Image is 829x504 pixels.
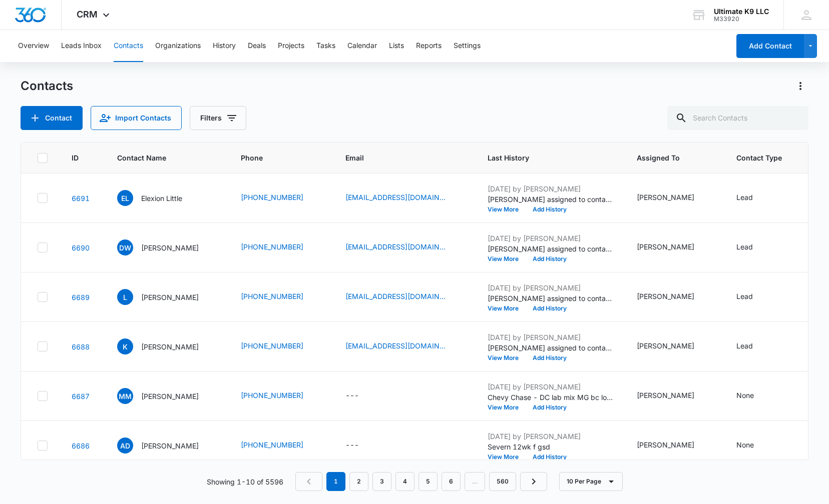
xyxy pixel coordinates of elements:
[526,454,574,460] button: Add History
[72,342,90,351] a: Navigate to contact details page for Krista
[736,439,754,450] div: None
[347,30,377,62] button: Calendar
[488,152,598,163] span: Last History
[736,241,771,253] div: Contact Type - Lead - Select to Edit Field
[526,355,574,361] button: Add History
[155,30,201,62] button: Organizations
[489,472,516,491] a: Page 560
[117,437,133,453] span: AD
[72,293,90,301] a: Navigate to contact details page for Lacy
[736,291,753,301] div: Lead
[526,206,574,212] button: Add History
[77,9,98,19] span: CRM
[241,291,321,303] div: Phone - (575) 693-2445 - Select to Edit Field
[345,152,449,163] span: Email
[736,439,772,451] div: Contact Type - None - Select to Edit Field
[637,390,712,402] div: Assigned To - Matt Gomez - Select to Edit Field
[559,472,623,491] button: 10 Per Page
[241,439,321,451] div: Phone - (443) 510-4179 - Select to Edit Field
[141,391,199,401] p: [PERSON_NAME]
[72,392,90,400] a: Navigate to contact details page for Matt Miller
[278,30,304,62] button: Projects
[241,241,303,252] a: [PHONE_NUMBER]
[526,256,574,262] button: Add History
[117,190,133,206] span: EL
[488,454,526,460] button: View More
[488,243,613,254] p: [PERSON_NAME] assigned to contact.
[141,292,199,302] p: [PERSON_NAME]
[241,439,303,450] a: [PHONE_NUMBER]
[488,431,613,441] p: [DATE] by [PERSON_NAME]
[117,239,217,255] div: Contact Name - Darryl Williams - Select to Edit Field
[526,404,574,410] button: Add History
[637,439,712,451] div: Assigned To - Matt Gomez - Select to Edit Field
[637,340,694,351] div: [PERSON_NAME]
[141,193,182,203] p: Elexion Little
[295,472,547,491] nav: Pagination
[526,305,574,311] button: Add History
[241,390,303,400] a: [PHONE_NUMBER]
[488,305,526,311] button: View More
[736,192,771,204] div: Contact Type - Lead - Select to Edit Field
[345,192,464,204] div: Email - elexion.little@gmail.com - Select to Edit Field
[637,241,694,252] div: [PERSON_NAME]
[345,340,446,351] a: [EMAIL_ADDRESS][DOMAIN_NAME]
[345,291,464,303] div: Email - lacyboyd84@outlook.com - Select to Edit Field
[389,30,404,62] button: Lists
[488,293,613,303] p: [PERSON_NAME] assigned to contact.
[637,291,712,303] div: Assigned To - Colby Nuthall - Select to Edit Field
[488,381,613,392] p: [DATE] by [PERSON_NAME]
[714,7,769,15] div: account name
[117,289,133,305] span: L
[637,340,712,352] div: Assigned To - Colby Nuthall - Select to Edit Field
[736,152,782,163] span: Contact Type
[18,30,49,62] button: Overview
[241,152,307,163] span: Phone
[736,340,753,351] div: Lead
[488,183,613,194] p: [DATE] by [PERSON_NAME]
[345,340,464,352] div: Email - moonpuppets@hotmail.com - Select to Edit Field
[117,338,217,354] div: Contact Name - Krista - Select to Edit Field
[141,440,199,451] p: [PERSON_NAME]
[241,192,321,204] div: Phone - (904) 566-0341 - Select to Edit Field
[345,241,464,253] div: Email - darrylwms5@gmail.com - Select to Edit Field
[117,437,217,453] div: Contact Name - Alex Datz - Select to Edit Field
[488,194,613,204] p: [PERSON_NAME] assigned to contact.
[72,152,79,163] span: ID
[241,340,321,352] div: Phone - (813) 613-3820 - Select to Edit Field
[736,390,772,402] div: Contact Type - None - Select to Edit Field
[241,192,303,202] a: [PHONE_NUMBER]
[91,106,182,130] button: Import Contacts
[207,476,283,487] p: Showing 1-10 of 5596
[667,106,808,130] input: Search Contacts
[21,78,73,93] h1: Contacts
[736,192,753,202] div: Lead
[488,392,613,402] p: Chevy Chase - DC lab mix MG bc location
[141,341,199,352] p: [PERSON_NAME]
[736,241,753,252] div: Lead
[316,30,335,62] button: Tasks
[241,340,303,351] a: [PHONE_NUMBER]
[442,472,461,491] a: Page 6
[117,152,202,163] span: Contact Name
[61,30,102,62] button: Leads Inbox
[520,472,547,491] a: Next Page
[637,152,698,163] span: Assigned To
[117,190,200,206] div: Contact Name - Elexion Little - Select to Edit Field
[213,30,236,62] button: History
[326,472,345,491] em: 1
[345,390,359,402] div: ---
[72,441,90,450] a: Navigate to contact details page for Alex Datz
[117,388,133,404] span: MM
[488,332,613,342] p: [DATE] by [PERSON_NAME]
[21,106,83,130] button: Add Contact
[114,30,143,62] button: Contacts
[419,472,438,491] a: Page 5
[117,289,217,305] div: Contact Name - Lacy - Select to Edit Field
[349,472,368,491] a: Page 2
[72,243,90,252] a: Navigate to contact details page for Darryl Williams
[241,291,303,301] a: [PHONE_NUMBER]
[488,355,526,361] button: View More
[488,342,613,353] p: [PERSON_NAME] assigned to contact.
[736,34,804,58] button: Add Contact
